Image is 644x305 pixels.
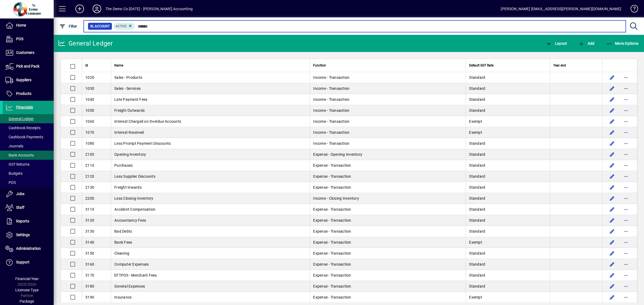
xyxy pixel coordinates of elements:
[622,150,630,159] button: More options
[5,180,16,185] span: POS
[3,32,54,46] a: POS
[608,249,616,258] button: Edit
[114,97,147,102] span: Late Payment Fees
[313,196,359,200] span: Income - Closing Inventory
[114,196,153,200] span: Less Closing Inventory
[608,128,616,137] button: Edit
[85,295,94,299] span: 3190
[85,108,94,113] span: 1050
[85,174,94,178] span: 2120
[313,229,351,233] span: Expense - Transaction
[313,207,351,211] span: Expense - Transaction
[608,117,616,126] button: Edit
[313,86,349,91] span: Income - Transaction
[85,218,94,222] span: 3120
[16,192,24,196] span: Jobs
[469,295,482,299] span: Exempt
[3,160,54,169] a: GST Returns
[5,171,23,176] span: Budgets
[469,273,485,277] span: Standard
[469,163,485,168] span: Standard
[577,39,596,48] button: Add
[16,23,26,27] span: Home
[469,174,485,178] span: Standard
[313,119,349,124] span: Income - Transaction
[622,161,630,170] button: More options
[622,216,630,225] button: More options
[85,75,94,80] span: 1020
[114,108,145,113] span: Freight Outwards
[608,161,616,170] button: Edit
[5,144,23,148] span: Journals
[622,84,630,93] button: More options
[608,227,616,236] button: Edit
[16,233,30,237] span: Settings
[622,95,630,104] button: More options
[622,238,630,247] button: More options
[3,87,54,101] a: Products
[114,62,123,68] span: Name
[469,185,485,189] span: Standard
[622,260,630,269] button: More options
[608,150,616,159] button: Edit
[3,228,54,242] a: Settings
[469,240,482,244] span: Exempt
[313,163,351,168] span: Expense - Transaction
[608,139,616,148] button: Edit
[469,251,485,255] span: Standard
[3,256,54,269] a: Support
[469,75,485,80] span: Standard
[605,39,640,48] button: More Options
[85,86,94,91] span: 1030
[85,119,94,124] span: 1060
[85,240,94,244] span: 3140
[85,62,88,68] span: Id
[608,271,616,280] button: Edit
[114,284,145,288] span: General Expenses
[608,216,616,225] button: Edit
[3,178,54,187] a: POS
[622,194,630,203] button: More options
[608,73,616,82] button: Edit
[622,249,630,258] button: More options
[3,73,54,87] a: Suppliers
[469,152,485,157] span: Standard
[58,39,113,48] div: General Ledger
[58,21,79,31] button: Filter
[3,215,54,228] a: Reports
[622,227,630,236] button: More options
[85,196,94,200] span: 2200
[313,141,349,146] span: Income - Transaction
[622,128,630,137] button: More options
[16,50,34,55] span: Customers
[5,135,43,139] span: Cashbook Payments
[608,172,616,181] button: Edit
[16,91,31,96] span: Products
[608,183,616,192] button: Edit
[469,62,493,68] span: Default GST Rate
[114,119,181,124] span: Interest Charged on Overdue Accounts
[469,284,485,288] span: Standard
[313,251,351,255] span: Expense - Transaction
[553,62,566,68] span: Year end
[313,130,349,135] span: Income - Transaction
[16,246,41,251] span: Administration
[85,163,94,168] span: 2110
[622,293,630,302] button: More options
[114,152,146,157] span: Opening Inventory
[313,62,326,68] span: Function
[90,24,110,29] span: GL Account
[16,219,29,223] span: Reports
[85,185,94,189] span: 2130
[114,207,155,211] span: Accident Compensation
[469,262,485,266] span: Standard
[85,229,94,233] span: 3130
[3,151,54,160] a: Bank Accounts
[469,207,485,211] span: Standard
[114,240,132,244] span: Bank Fees
[3,60,54,73] a: Pick and Pack
[608,106,616,115] button: Edit
[608,293,616,302] button: Edit
[540,39,573,48] app-page-header-button: View chart layout
[85,251,94,255] span: 3150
